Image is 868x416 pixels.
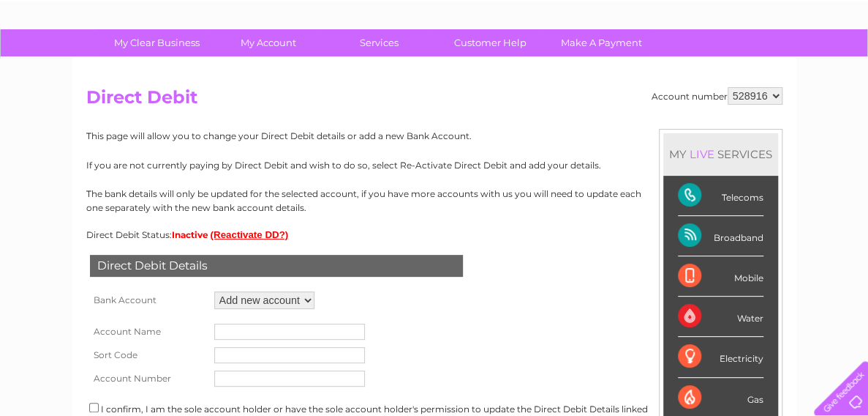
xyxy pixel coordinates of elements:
[592,7,693,26] a: 0333 014 3131
[86,320,211,343] th: Account Name
[678,216,763,256] div: Broadband
[678,256,763,297] div: Mobile
[86,129,782,143] p: This page will allow you to change your Direct Debit details or add a new Bank Account.
[86,343,211,367] th: Sort Code
[89,8,780,71] div: Clear Business is a trading name of Verastar Limited (registered in [GEOGRAPHIC_DATA] No. 3667643...
[211,229,289,240] button: (Reactivate DD?)
[678,297,763,337] div: Water
[86,288,211,313] th: Bank Account
[741,62,762,73] a: Blog
[172,229,208,240] span: Inactive
[208,29,328,56] a: My Account
[663,133,778,175] div: MY SERVICES
[611,62,638,73] a: Water
[86,158,782,172] p: If you are not currently paying by Direct Debit and wish to do so, select Re-Activate Direct Debi...
[319,29,439,56] a: Services
[652,87,782,105] div: Account number
[86,229,782,240] div: Direct Debit Status:
[771,62,807,73] a: Contact
[86,187,782,215] p: The bank details will only be updated for the selected account, if you have more accounts with us...
[541,29,662,56] a: Make A Payment
[430,29,551,56] a: Customer Help
[86,87,782,115] h2: Direct Debit
[647,62,679,73] a: Energy
[90,255,463,277] div: Direct Debit Details
[688,62,732,73] a: Telecoms
[678,176,763,216] div: Telecoms
[86,367,211,390] th: Account Number
[687,147,717,161] div: LIVE
[678,337,763,377] div: Electricity
[820,62,854,73] a: Log out
[31,38,105,83] img: logo.png
[97,29,217,56] a: My Clear Business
